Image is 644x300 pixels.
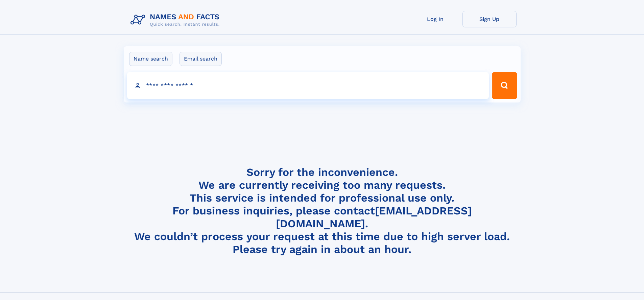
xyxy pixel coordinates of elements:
[128,11,225,29] img: Logo Names and Facts
[462,11,517,27] a: Sign Up
[180,52,222,66] label: Email search
[408,11,462,27] a: Log In
[128,166,517,256] h4: Sorry for the inconvenience. We are currently receiving too many requests. This service is intend...
[129,52,172,66] label: Name search
[127,72,489,99] input: search input
[492,72,517,99] button: Search Button
[276,204,472,230] a: [EMAIL_ADDRESS][DOMAIN_NAME]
